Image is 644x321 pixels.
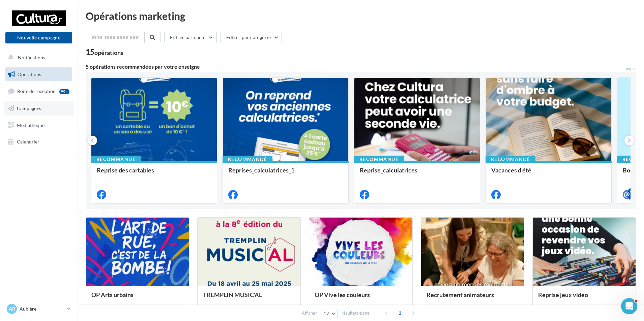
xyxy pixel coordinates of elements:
div: OP Arts urbains [91,291,183,305]
span: Médiathèque [17,122,45,128]
span: Campagnes [17,105,41,111]
span: Opérations [18,71,41,77]
p: Aubière [20,306,64,312]
div: TREMPLIN MUSIC'AL [203,291,295,305]
button: Filtrer par catégorie [221,32,282,43]
div: Recommandé [91,156,141,163]
div: Reprise_calculatrices [360,167,474,180]
a: Campagnes [4,101,74,116]
button: 12 [321,309,338,318]
span: Afficher [302,310,317,316]
div: Opérations marketing [86,11,636,21]
a: Ar Aubière [5,302,72,315]
a: Calendrier [4,135,74,149]
div: Recommandé [486,156,535,163]
button: Filtrer par canal [164,32,217,43]
span: résultats/page [342,310,370,316]
div: OP Vive les couleurs [315,291,407,305]
div: 4 [628,188,634,194]
span: Ar [9,306,15,312]
a: Médiathèque [4,118,74,132]
div: Vacances d'été [491,167,606,180]
div: opérations [94,50,123,56]
div: Reprises_calculatrices_1 [228,167,343,180]
iframe: Intercom live chat [621,298,637,314]
span: Calendrier [17,139,39,145]
div: Recommandé [354,156,404,163]
div: Reprise jeux vidéo [538,291,630,305]
div: Recrutement animateurs [427,291,519,305]
button: Nouvelle campagne [5,32,72,43]
span: 1 [394,308,405,318]
div: 15 [86,49,123,56]
div: 5 opérations recommandées par votre enseigne [86,64,625,69]
button: Notifications [4,51,71,65]
a: Boîte de réception99+ [4,84,74,98]
span: Notifications [18,55,45,60]
span: Boîte de réception [17,88,56,94]
div: Reprise des cartables [97,167,211,180]
div: 99+ [59,89,69,94]
a: Opérations [4,67,74,82]
div: Recommandé [223,156,272,163]
span: 12 [324,311,329,316]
